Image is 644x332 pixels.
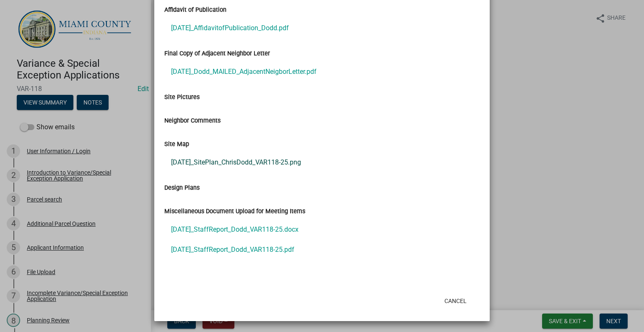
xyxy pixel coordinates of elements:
[164,209,305,214] label: Miscellaneous Document Upload for Meeting Items
[164,62,480,82] a: [DATE]_Dodd_MAILED_AdjacentNeigborLetter.pdf
[164,51,270,57] label: Final Copy of Adjacent Neighbor Letter
[164,152,480,173] a: [DATE]_SitePlan_ChrisDodd_VAR118-25.png
[164,118,221,124] label: Neighbor Comments
[164,141,189,147] label: Site Map
[164,185,200,191] label: Design Plans
[164,94,200,100] label: Site Pictures
[164,18,480,38] a: [DATE]_AffidavitofPublication_Dodd.pdf
[164,7,226,13] label: Affidavit of Publication
[164,240,480,260] a: [DATE]_StaffReport_Dodd_VAR118-25.pdf
[438,293,473,308] button: Cancel
[164,220,480,240] a: [DATE]_StaffReport_Dodd_VAR118-25.docx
